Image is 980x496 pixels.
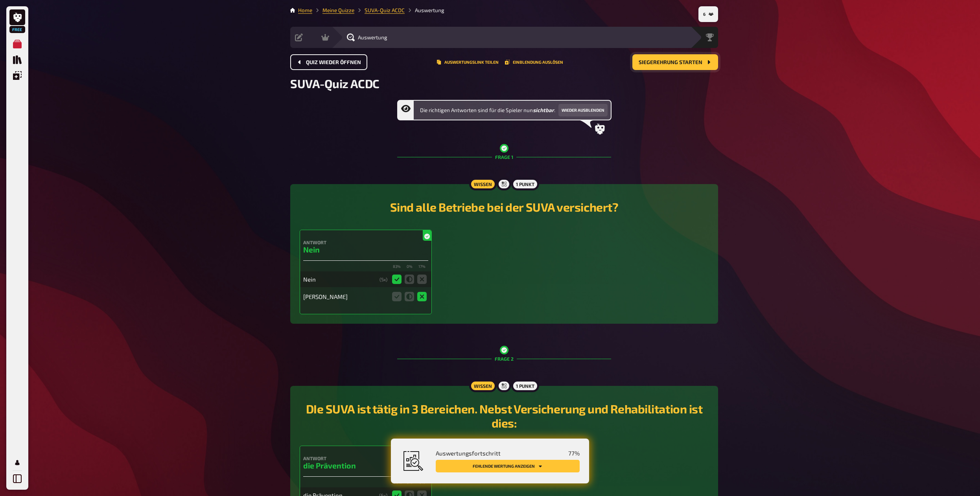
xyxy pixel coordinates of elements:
[505,60,563,65] button: Einblendung auslösen
[420,106,555,114] span: Die richtigen Antworten sind für die Spieler nun .
[9,68,25,83] a: Einblendungen
[290,76,379,90] span: SUVA-Quiz ACDC
[558,104,608,116] button: Wieder ausblenden
[300,402,709,430] h2: DIe SUVA ist tätig in 3 Bereichen. Nebst Versicherung und Rehabilitation ist dies:
[703,12,706,17] span: 6
[9,52,25,68] a: Quiz Sammlung
[392,264,402,270] small: 83 %
[358,34,387,41] span: Auswertung
[533,107,554,113] b: sichtbar
[437,60,499,65] button: Teile diese URL mit Leuten, die dir bei der Auswertung helfen dürfen.
[379,277,387,282] div: ( 5 x)
[312,6,354,14] li: Meine Quizze
[568,450,580,457] span: 77 %
[290,54,367,70] button: Quiz wieder öffnen
[10,27,24,32] span: Free
[303,276,376,283] div: Nein
[365,7,405,13] a: SUVA-Quiz ACDC
[298,6,312,14] li: Home
[405,264,414,270] small: 0 %
[469,380,497,392] div: Wissen
[639,60,702,65] span: Siegerehrung starten
[632,54,718,70] button: Siegerehrung starten
[700,8,717,20] button: 6
[322,7,354,13] a: Meine Quizze
[397,336,611,381] div: Frage 2
[303,293,387,300] div: [PERSON_NAME]
[436,450,501,457] span: Auswertungsfortschritt
[303,455,428,461] h4: Antwort
[511,178,539,190] div: 1 Punkt
[303,240,428,245] h4: Antwort
[303,461,428,470] h3: die Prävention
[354,6,405,14] li: SUVA-Quiz ACDC
[306,60,361,65] span: Quiz wieder öffnen
[300,200,709,214] h2: Sind alle Betriebe bei der SUVA versichert?
[405,6,444,14] li: Auswertung
[303,245,428,254] h3: Nein
[417,264,427,270] small: 17 %
[397,135,611,179] div: Frage 1
[511,380,539,392] div: 1 Punkt
[469,178,497,190] div: Wissen
[9,36,25,52] a: Meine Quizze
[436,460,580,472] button: Fehlende Wertung anzeigen
[9,455,25,470] a: Mein Konto
[298,7,312,13] a: Home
